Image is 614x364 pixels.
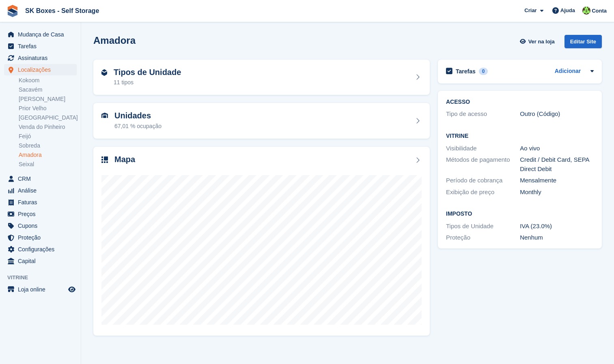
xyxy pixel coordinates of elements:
[520,109,594,119] div: Outro (Código)
[446,155,520,173] div: Métodos de pagamento
[101,113,108,118] img: unit-icn-7be61d7bf1b0ce9d3e12c5938cc71ed9869f7b940bace4675aadf7bd6d80202e.svg
[18,232,67,243] span: Proteção
[564,35,602,48] div: Editar Site
[528,38,555,46] span: Ver na loja
[18,220,67,231] span: Cupons
[18,52,67,64] span: Assinaturas
[4,244,77,255] a: menu
[520,233,594,242] div: Nenhum
[18,255,67,267] span: Capital
[592,7,607,15] span: Conta
[564,35,602,51] a: Editar Site
[446,133,594,139] h2: Vitrine
[19,86,77,94] a: Sacavém
[67,285,77,294] a: Loja de pré-visualização
[446,176,520,185] div: Período de cobrança
[446,222,520,231] div: Tipos de Unidade
[520,155,594,173] div: Credit / Debit Card, SEPA Direct Debit
[19,123,77,131] a: Venda do Pinheiro
[93,147,430,336] a: Mapa
[18,284,67,295] span: Loja online
[4,173,77,184] a: menu
[446,233,520,242] div: Proteção
[4,208,77,220] a: menu
[446,109,520,119] div: Tipo de acesso
[18,197,67,208] span: Faturas
[456,68,476,75] h2: Tarefas
[114,68,181,77] h2: Tipos de Unidade
[4,255,77,267] a: menu
[520,188,594,197] div: Monthly
[446,188,520,197] div: Exibição de preço
[114,122,162,131] div: 67,01 % ocupação
[19,161,77,168] a: Seixal
[114,78,181,87] div: 11 tipos
[19,77,77,84] a: Kokoom
[18,185,67,196] span: Análise
[519,35,558,48] a: Ver na loja
[6,5,19,17] img: stora-icon-8386f47178a22dfd0bd8f6a31ec36ba5ce8667c1dd55bd0f319d3a0aa187defe.svg
[101,156,108,163] img: map-icn-33ee37083ee616e46c38cad1a60f524a97daa1e2b2c8c0bc3eb3415660979fc1.svg
[114,111,162,120] h2: Unidades
[4,64,77,75] a: menu
[22,4,102,17] a: SK Boxes - Self Storage
[19,142,77,150] a: Sobreda
[18,64,67,75] span: Localizações
[520,176,594,185] div: Mensalmente
[19,151,77,159] a: Amadora
[4,232,77,243] a: menu
[19,95,77,103] a: [PERSON_NAME]
[582,6,590,15] img: Dulce Duarte
[93,103,430,139] a: Unidades 67,01 % ocupação
[4,197,77,208] a: menu
[524,6,536,15] span: Criar
[4,284,77,295] a: menu
[446,99,594,105] h2: ACESSO
[114,155,135,164] h2: Mapa
[4,52,77,64] a: menu
[520,222,594,231] div: IVA (23.0%)
[18,208,67,220] span: Preços
[18,244,67,255] span: Configurações
[479,68,488,75] div: 0
[19,133,77,140] a: Feijó
[93,35,136,46] h2: Amadora
[4,29,77,40] a: menu
[4,220,77,231] a: menu
[520,144,594,153] div: Ao vivo
[18,173,67,184] span: CRM
[19,114,77,122] a: [GEOGRAPHIC_DATA]
[18,29,67,40] span: Mudança de Casa
[4,41,77,52] a: menu
[560,6,575,15] span: Ajuda
[93,60,430,95] a: Tipos de Unidade 11 tipos
[446,211,594,217] h2: Imposto
[101,69,107,76] img: unit-type-icn-2b2737a686de81e16bb02015468b77c625bbabd49415b5ef34ead5e3b44a266d.svg
[18,41,67,52] span: Tarefas
[4,185,77,196] a: menu
[555,67,581,76] a: Adicionar
[7,274,81,282] span: Vitrine
[19,105,77,112] a: Prior Velho
[446,144,520,153] div: Visibilidade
